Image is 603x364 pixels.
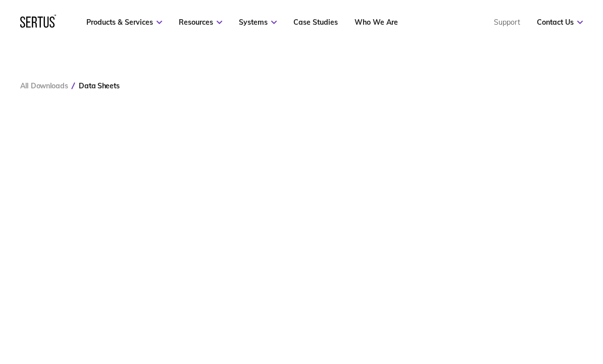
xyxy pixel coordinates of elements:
a: Resources [179,18,222,27]
a: All Downloads [20,81,68,90]
a: Systems [239,18,277,27]
a: Case Studies [293,18,338,27]
a: Products & Services [86,18,162,27]
a: Who We Are [355,18,398,27]
a: Support [494,18,520,27]
a: Contact Us [537,18,583,27]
